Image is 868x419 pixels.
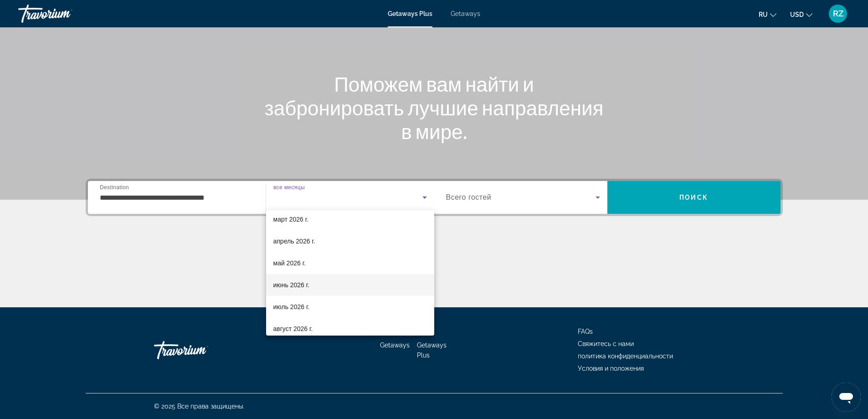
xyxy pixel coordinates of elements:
span: август 2026 г. [273,323,313,334]
iframe: Кнопка запуска окна обмена сообщениями [832,383,861,412]
span: июнь 2026 г. [273,279,310,290]
span: июль 2026 г. [273,301,310,312]
span: март 2026 г. [273,214,309,225]
span: май 2026 г. [273,258,306,269]
span: апрель 2026 г. [273,236,315,247]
